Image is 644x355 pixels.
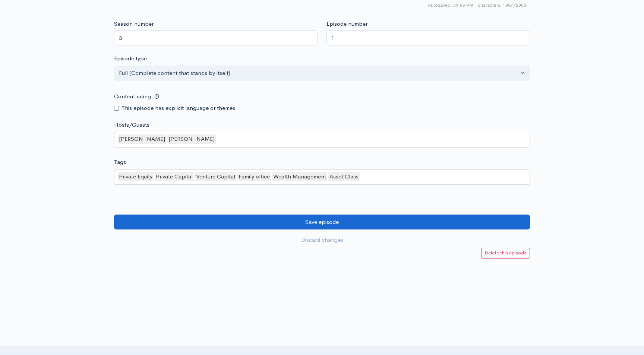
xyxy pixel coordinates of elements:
label: Episode type [114,54,147,63]
label: Episode number [326,20,367,28]
label: Tags [114,158,126,167]
span: 1987/2000 [478,2,526,9]
label: Hosts/Guests [114,121,149,129]
span: Autosaved: 09:09 PM [428,2,473,9]
small: Delete this episode [484,250,527,256]
button: Full (Complete content that stands by itself) [114,66,530,81]
div: Family office [237,172,271,181]
a: Discard changes [114,232,530,248]
input: Save episode [114,215,530,230]
div: Asset Class [328,172,360,181]
label: Content rating [114,89,151,104]
input: Enter season number for this episode [114,30,318,45]
a: Delete this episode [481,248,530,259]
div: Private Equity [118,172,154,181]
div: Full (Complete content that stands by itself) [119,69,518,77]
div: Wealth Management [272,172,327,181]
label: Season number [114,20,154,28]
label: This episode has explicit language or themes. [121,104,237,112]
div: Private Capital [155,172,194,181]
input: Enter episode number [326,30,530,45]
div: [PERSON_NAME] [118,134,166,144]
div: Venture Capital [195,172,236,181]
div: [PERSON_NAME] [167,134,216,144]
